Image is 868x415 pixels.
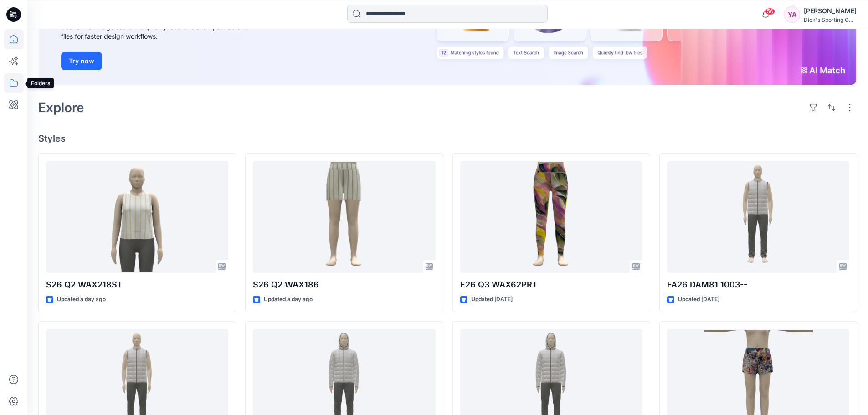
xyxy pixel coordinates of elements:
[253,278,435,291] p: S26 Q2 WAX186
[46,161,228,273] a: S26 Q2 WAX218ST
[460,278,642,291] p: F26 Q3 WAX62PRT
[61,52,102,70] button: Try now
[765,8,775,15] span: 56
[784,6,800,23] div: YA
[38,100,84,115] h2: Explore
[460,161,642,273] a: F26 Q3 WAX62PRT
[667,278,849,291] p: FA26 DAM81 1003--
[264,295,313,304] p: Updated a day ago
[667,161,849,273] a: FA26 DAM81 1003--
[61,22,266,41] div: Use text or image search to quickly locate relevant, editable .bw files for faster design workflows.
[804,5,857,16] div: [PERSON_NAME]
[57,295,106,304] p: Updated a day ago
[678,295,719,304] p: Updated [DATE]
[253,161,435,273] a: S26 Q2 WAX186
[46,278,228,291] p: S26 Q2 WAX218ST
[38,133,857,144] h4: Styles
[804,16,857,23] div: Dick's Sporting G...
[471,295,513,304] p: Updated [DATE]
